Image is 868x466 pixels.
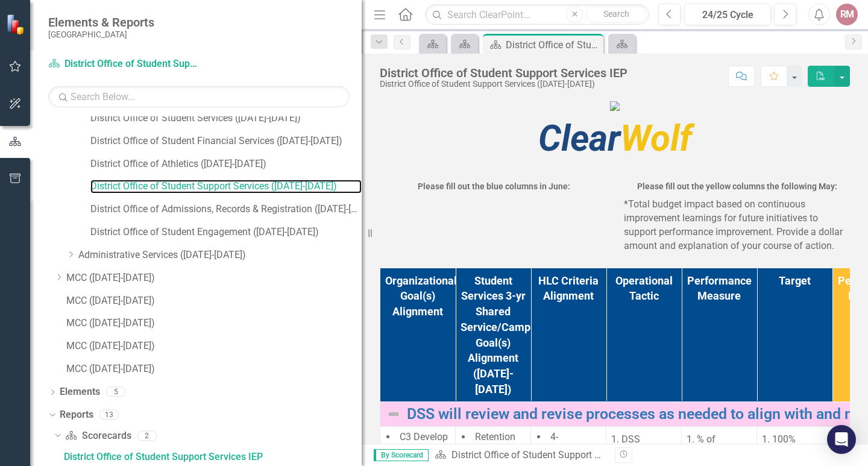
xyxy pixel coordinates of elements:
[66,294,362,308] a: MCC ([DATE]-[DATE])
[61,447,362,466] a: District Office of Student Support Services IEP
[66,362,362,376] a: MCC ([DATE]-[DATE])
[48,30,154,39] small: [GEOGRAPHIC_DATA]
[66,339,362,353] a: MCC ([DATE]-[DATE])
[684,4,771,25] button: 24/25 Cycle
[48,15,154,30] span: Elements & Reports
[772,433,826,447] li: 100%
[66,271,362,285] a: MCC ([DATE]-[DATE])
[137,430,157,441] div: 2
[386,407,401,421] img: Not Defined
[538,117,620,160] span: Clear
[90,203,362,216] a: District Office of Admissions, Records & Registration ([DATE]-[DATE])
[380,66,627,80] div: District Office of Student Support Services IEP
[66,316,362,330] a: MCC ([DATE]-[DATE])
[538,117,692,160] span: Wolf
[586,6,646,23] button: Search
[48,57,199,71] a: District Office of Student Support Services ([DATE]-[DATE])
[48,86,350,107] input: Search Below...
[506,37,600,52] div: District Office of Student Support Services IEP
[60,385,100,399] a: Elements
[90,134,362,148] a: District Office of Student Financial Services ([DATE]-[DATE])
[78,248,362,262] a: Administrative Services ([DATE]-[DATE])
[65,429,131,443] a: Scorecards
[64,452,362,462] div: District Office of Student Support Services IEP
[688,8,767,22] div: 24/25 Cycle
[90,180,362,194] a: District Office of Student Support Services ([DATE]-[DATE])
[380,80,627,89] div: District Office of Student Support Services ([DATE]-[DATE])
[99,410,119,420] div: 13
[435,449,606,462] div: »
[374,449,429,461] span: By Scorecard
[637,181,837,191] strong: Please fill out the yellow columns the following May:
[624,195,850,253] p: *Total budget impact based on continuous improvement learnings for future initiatives to support ...
[90,112,362,125] a: District Office of Student Services ([DATE]-[DATE])
[603,9,629,19] span: Search
[451,449,698,461] a: District Office of Student Support Services ([DATE]-[DATE])
[106,387,125,397] div: 5
[60,408,93,422] a: Reports
[90,157,362,171] a: District Office of Athletics ([DATE]-[DATE])
[90,225,362,239] a: District Office of Student Engagement ([DATE]-[DATE])
[418,181,570,191] strong: Please fill out the blue columns in June:
[827,425,856,454] div: Open Intercom Messenger
[6,13,27,34] img: ClearPoint Strategy
[610,101,620,111] img: mcc%20high%20quality%20v4.png
[836,4,858,25] button: RM
[425,4,649,25] input: Search ClearPoint...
